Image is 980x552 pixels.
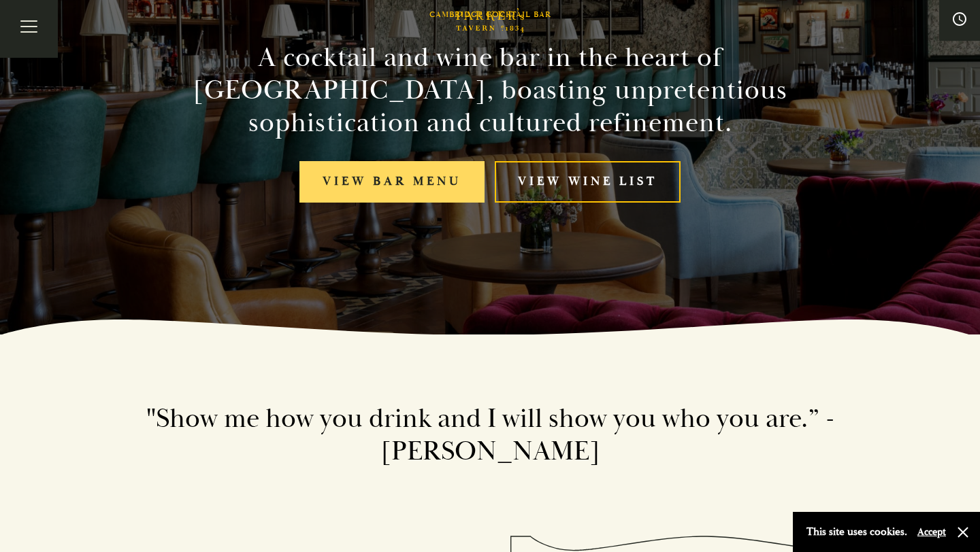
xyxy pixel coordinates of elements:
h2: A cocktail and wine bar in the heart of [GEOGRAPHIC_DATA], boasting unpretentious sophistication ... [180,41,800,139]
button: Close and accept [956,525,970,539]
button: Accept [917,525,946,538]
h1: Cambridge Cocktail Bar [429,10,551,20]
a: View Wine List [495,161,681,203]
a: View bar menu [299,161,485,203]
h2: "Show me how you drink and I will show you who you are.” - [PERSON_NAME] [102,402,878,468]
p: This site uses cookies. [806,522,907,542]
